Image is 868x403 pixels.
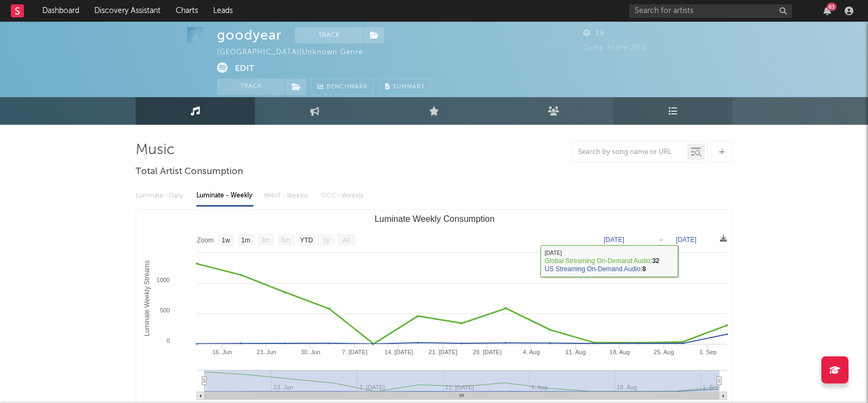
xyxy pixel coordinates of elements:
span: Summary [393,84,425,90]
text: 4. Aug [523,349,540,355]
text: All [342,236,349,244]
text: 3m [261,236,271,244]
a: Benchmark [311,79,374,95]
input: Search by song name or URL [573,148,687,157]
div: 83 [827,3,837,11]
text: 1. Sep [699,349,717,355]
text: 7. [DATE] [342,349,367,355]
text: Luminate Weekly Streams [143,260,151,336]
text: 14. [DATE] [385,349,413,355]
span: Jump Score: 20.0 [583,44,647,52]
text: [DATE] [676,236,697,244]
text: 18. Aug [610,349,630,355]
text: Luminate Weekly Consumption [374,214,494,223]
div: goodyear [217,27,282,43]
text: 500 [160,307,170,314]
text: Zoom [197,236,214,244]
input: Search for artists [629,4,792,18]
text: 25. Aug [654,349,674,355]
button: Edit [235,62,254,76]
div: [GEOGRAPHIC_DATA] | Unknown Genre [217,46,375,59]
button: Summary [379,79,431,95]
text: 1w [222,236,231,244]
text: 1000 [157,277,170,283]
button: 83 [824,7,831,15]
text: YTD [300,236,313,244]
text: 23. Jun [257,349,276,355]
text: [DATE] [604,236,624,244]
text: 1y [323,236,330,244]
span: Benchmark [327,81,368,94]
text: → [658,236,664,244]
text: 28. [DATE] [473,349,502,355]
span: Total Artist Consumption [136,165,243,178]
button: Track [217,79,285,95]
text: 11. Aug [565,349,585,355]
button: Track [295,27,363,43]
text: 6m [282,236,291,244]
text: 1m [241,236,251,244]
span: 19 [583,30,604,37]
div: Luminate - Weekly [196,187,253,205]
text: 30. Jun [301,349,320,355]
text: 0 [167,337,170,344]
text: 1. Sep [703,384,720,391]
text: 16. Jun [212,349,232,355]
text: 21. [DATE] [429,349,457,355]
